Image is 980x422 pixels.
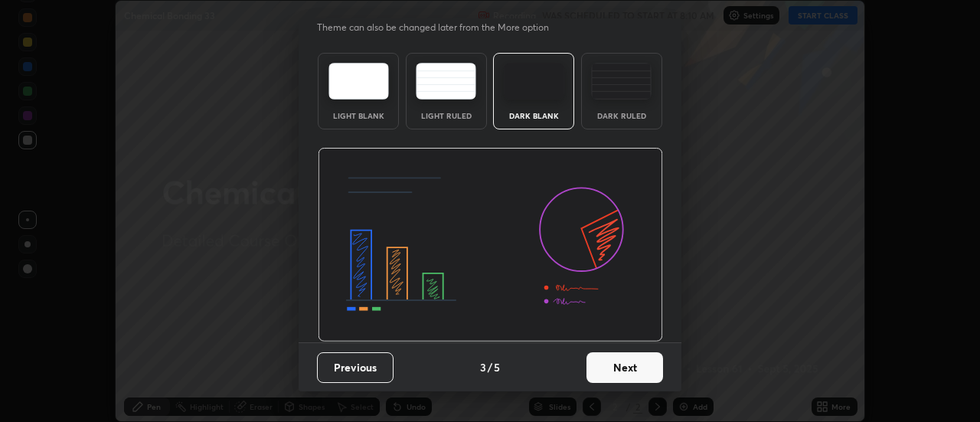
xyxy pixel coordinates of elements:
div: Light Blank [328,112,389,119]
button: Next [586,352,663,383]
div: Dark Ruled [591,112,652,119]
img: lightTheme.e5ed3b09.svg [328,63,389,100]
p: Theme can also be changed later from the More option [317,21,565,34]
h4: / [488,359,492,375]
h4: 5 [494,359,500,375]
img: lightRuledTheme.5fabf969.svg [416,63,476,100]
button: Previous [317,352,394,383]
div: Dark Blank [503,112,564,119]
img: darkThemeBanner.d06ce4a2.svg [318,148,663,342]
div: Light Ruled [416,112,477,119]
h4: 3 [480,359,486,375]
img: darkTheme.f0cc69e5.svg [504,63,564,100]
img: darkRuledTheme.de295e13.svg [591,63,652,100]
